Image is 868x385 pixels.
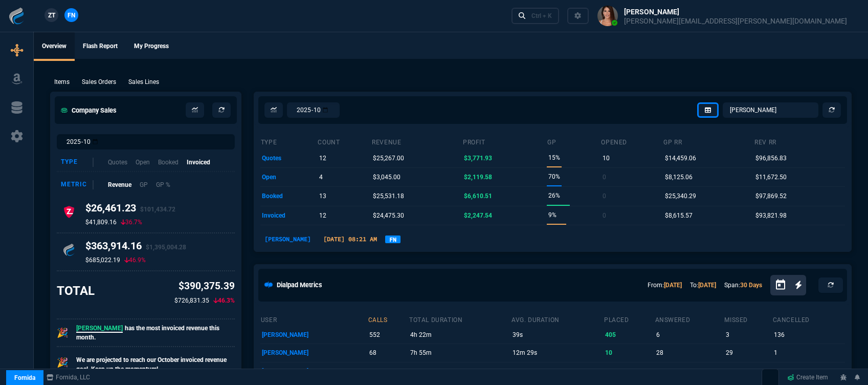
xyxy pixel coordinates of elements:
p: 29 [726,346,771,360]
p: 6 [656,328,723,342]
p: 26% [548,188,560,203]
a: Flash Report [75,32,126,61]
p: 9% [548,208,557,222]
p: 405 [605,328,653,342]
p: has the most invoiced revenue this month. [76,324,235,342]
p: $25,267.00 [373,151,404,165]
p: 61 [369,364,407,378]
p: 12 [319,151,326,165]
p: 0 [603,208,606,223]
th: GP [547,134,600,148]
span: $1,395,004.28 [146,244,186,251]
p: 36.7% [121,218,142,226]
p: $3,045.00 [373,170,400,184]
p: 136 [774,328,843,342]
th: total duration [409,312,511,326]
a: Create Item [783,370,832,385]
th: GP RR [663,134,754,148]
p: $3,771.93 [464,151,492,165]
a: FN [385,236,400,243]
span: $101,434.72 [140,206,175,213]
th: answered [655,312,724,326]
td: booked [260,187,318,206]
p: $2,247.54 [464,208,492,223]
p: 28 [656,346,723,360]
button: Open calendar [774,277,795,292]
p: 68 [369,346,407,360]
p: $41,809.16 [85,218,117,226]
p: 0 [603,170,606,184]
p: $11,672.50 [755,170,787,184]
p: [DATE] 08:21 AM [319,234,381,244]
p: 15% [548,151,560,165]
p: From: [648,281,682,290]
td: invoiced [260,206,318,225]
p: 12 [319,208,326,223]
h4: $363,914.16 [85,240,186,256]
p: 70% [548,169,560,184]
td: open [260,167,318,186]
p: 3 [726,328,771,342]
p: Open [136,158,150,167]
p: $6,610.51 [464,189,492,203]
th: missed [724,312,772,326]
p: $25,531.18 [373,189,404,203]
p: Invoiced [187,158,210,167]
a: msbcCompanyName [43,373,93,382]
a: Overview [34,32,75,61]
p: To: [690,281,716,290]
p: 12m 29s [513,346,602,360]
p: Revenue [108,180,131,189]
p: 4 [319,170,323,184]
th: Rev RR [754,134,845,148]
p: [PERSON_NAME] [262,328,366,342]
p: $93,821.98 [755,208,787,223]
p: 6 [774,364,843,378]
p: $8,615.57 [665,208,693,223]
p: 39s [513,328,602,342]
span: ZT [48,11,55,20]
th: type [260,134,318,148]
th: placed [604,312,655,326]
p: 10 [605,346,653,360]
td: quotes [260,148,318,167]
p: 4h 22m [410,328,509,342]
p: GP [140,180,148,189]
th: user [260,312,368,326]
span: [PERSON_NAME] [76,325,123,333]
p: [PERSON_NAME] [260,234,315,244]
th: calls [368,312,409,326]
p: 7h 55m [410,346,509,360]
p: 🎉 [57,355,68,370]
p: 46.9% [124,256,146,264]
a: My Progress [126,32,177,61]
div: Type [61,158,94,167]
p: 6 [656,364,723,378]
a: [DATE] [664,282,682,289]
p: 🎉 [57,326,68,340]
th: revenue [371,134,462,148]
p: $726,831.35 [174,296,209,305]
h3: TOTAL [57,283,95,298]
p: $685,022.19 [85,256,120,264]
p: $14,459.06 [665,151,696,165]
h4: $26,461.23 [85,202,175,218]
th: opened [600,134,663,148]
p: $8,125.06 [665,170,693,184]
p: 46.3% [213,296,235,305]
th: count [317,134,371,148]
th: cancelled [772,312,845,326]
p: 10 [603,151,610,165]
p: Sales Orders [82,77,116,87]
p: 4 [726,364,771,378]
p: Quotes [108,158,127,167]
p: $96,856.83 [755,151,787,165]
p: 45 [605,364,653,378]
p: 1 [774,346,843,360]
p: Items [54,77,70,87]
p: $390,375.39 [174,279,235,294]
p: Booked [158,158,179,167]
p: 552 [369,328,407,342]
p: We are projected to reach our October invoiced revenue goal. Keep up the momentum! [76,355,235,374]
p: [PERSON_NAME] [262,364,366,378]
